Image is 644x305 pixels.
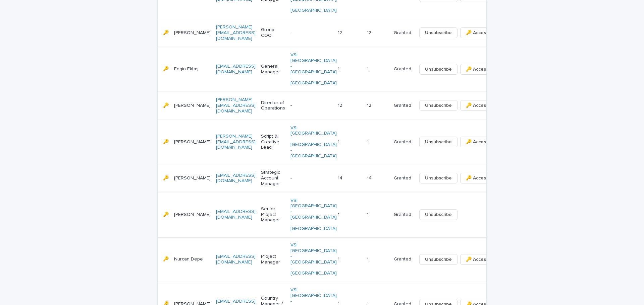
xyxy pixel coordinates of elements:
[174,139,211,145] p: [PERSON_NAME]
[174,66,211,72] p: Engin Ektaş
[425,175,452,181] span: Unsubscribe
[216,64,256,74] a: [EMAIL_ADDRESS][DOMAIN_NAME]
[290,52,337,86] a: VSI [GEOGRAPHIC_DATA] - [GEOGRAPHIC_DATA] - [GEOGRAPHIC_DATA]
[460,100,494,111] button: 🔑 Access
[290,125,337,159] a: VSI [GEOGRAPHIC_DATA] - [GEOGRAPHIC_DATA] - [GEOGRAPHIC_DATA]
[290,103,332,108] p: -
[216,173,256,183] a: [EMAIL_ADDRESS][DOMAIN_NAME]
[460,27,494,38] button: 🔑 Access
[158,92,517,120] tr: 🔑🔑 [PERSON_NAME][PERSON_NAME][EMAIL_ADDRESS][DOMAIN_NAME]Director of Operations-1212 1212 Granted...
[261,134,285,150] p: Script & Creative Lead
[163,255,170,262] p: 🔑
[394,212,411,218] p: Granted
[367,101,373,108] p: 12
[466,139,488,145] span: 🔑 Access
[216,97,256,113] a: [PERSON_NAME][EMAIL_ADDRESS][DOMAIN_NAME]
[425,29,452,36] span: Unsubscribe
[425,211,452,218] span: Unsubscribe
[419,137,458,147] button: Unsubscribe
[367,65,370,72] p: 1
[338,255,341,262] p: 1
[174,256,211,262] p: Nurcan Depe
[338,29,343,36] p: 12
[338,174,344,181] p: 14
[466,256,488,263] span: 🔑 Access
[419,64,458,75] button: Unsubscribe
[174,103,211,108] p: [PERSON_NAME]
[261,27,285,39] p: Group COO
[419,173,458,183] button: Unsubscribe
[419,254,458,265] button: Unsubscribe
[163,211,170,218] p: 🔑
[158,192,517,237] tr: 🔑🔑 [PERSON_NAME][EMAIL_ADDRESS][DOMAIN_NAME]Senior Project ManagerVSI [GEOGRAPHIC_DATA] - [GEOGRA...
[466,175,488,181] span: 🔑 Access
[419,209,458,220] button: Unsubscribe
[419,27,458,38] button: Unsubscribe
[290,175,332,181] p: -
[367,211,370,218] p: 1
[290,30,332,36] p: -
[290,198,337,232] a: VSI [GEOGRAPHIC_DATA] - [GEOGRAPHIC_DATA] - [GEOGRAPHIC_DATA]
[163,174,170,181] p: 🔑
[460,64,494,75] button: 🔑 Access
[290,242,337,276] a: VSI [GEOGRAPHIC_DATA] - [GEOGRAPHIC_DATA] - [GEOGRAPHIC_DATA]
[394,256,411,262] p: Granted
[460,173,494,183] button: 🔑 Access
[460,137,494,147] button: 🔑 Access
[425,139,452,145] span: Unsubscribe
[338,138,341,145] p: 1
[425,102,452,109] span: Unsubscribe
[466,66,488,73] span: 🔑 Access
[163,138,170,145] p: 🔑
[394,30,411,36] p: Granted
[460,254,494,265] button: 🔑 Access
[394,66,411,72] p: Granted
[158,47,517,92] tr: 🔑🔑 Engin Ektaş[EMAIL_ADDRESS][DOMAIN_NAME]General ManagerVSI [GEOGRAPHIC_DATA] - [GEOGRAPHIC_DATA...
[261,170,285,186] p: Strategic Account Manager
[158,237,517,282] tr: 🔑🔑 Nurcan Depe[EMAIL_ADDRESS][DOMAIN_NAME]Project ManagerVSI [GEOGRAPHIC_DATA] - [GEOGRAPHIC_DATA...
[367,29,373,36] p: 12
[394,103,411,108] p: Granted
[174,175,211,181] p: [PERSON_NAME]
[163,29,170,36] p: 🔑
[158,120,517,164] tr: 🔑🔑 [PERSON_NAME][PERSON_NAME][EMAIL_ADDRESS][DOMAIN_NAME]Script & Creative LeadVSI [GEOGRAPHIC_DA...
[261,64,285,75] p: General Manager
[261,100,285,111] p: Director of Operations
[425,66,452,73] span: Unsubscribe
[338,211,341,218] p: 1
[216,25,256,41] a: [PERSON_NAME][EMAIL_ADDRESS][DOMAIN_NAME]
[338,101,343,108] p: 12
[466,102,488,109] span: 🔑 Access
[419,100,458,111] button: Unsubscribe
[367,174,373,181] p: 14
[163,101,170,108] p: 🔑
[367,138,370,145] p: 1
[158,19,517,47] tr: 🔑🔑 [PERSON_NAME][PERSON_NAME][EMAIL_ADDRESS][DOMAIN_NAME]Group COO-1212 1212 GrantedUnsubscribe🔑 ...
[158,164,517,192] tr: 🔑🔑 [PERSON_NAME][EMAIL_ADDRESS][DOMAIN_NAME]Strategic Account Manager-1414 1414 GrantedUnsubscrib...
[338,65,341,72] p: 1
[425,256,452,263] span: Unsubscribe
[394,175,411,181] p: Granted
[394,139,411,145] p: Granted
[466,29,488,36] span: 🔑 Access
[261,254,285,265] p: Project Manager
[261,206,285,223] p: Senior Project Manager
[174,212,211,218] p: [PERSON_NAME]
[216,254,256,264] a: [EMAIL_ADDRESS][DOMAIN_NAME]
[163,65,170,72] p: 🔑
[367,255,370,262] p: 1
[174,30,211,36] p: [PERSON_NAME]
[216,134,256,150] a: [PERSON_NAME][EMAIL_ADDRESS][DOMAIN_NAME]
[216,209,256,220] a: [EMAIL_ADDRESS][DOMAIN_NAME]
